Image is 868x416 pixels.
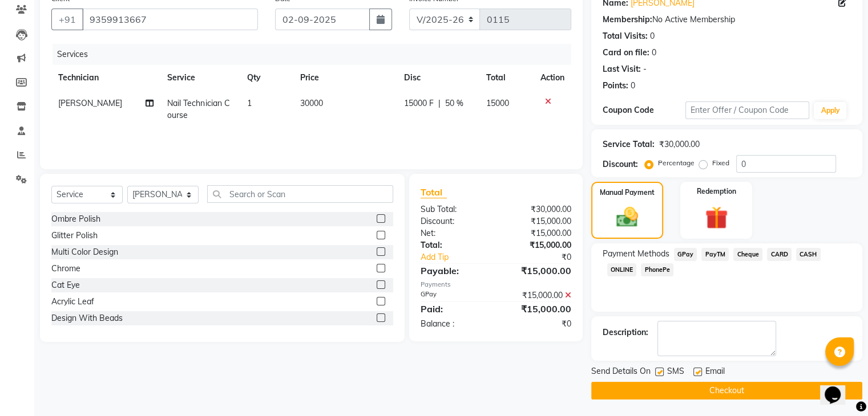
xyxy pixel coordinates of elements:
div: Net: [412,227,496,239]
span: PayTM [701,248,729,261]
input: Search or Scan [207,185,393,203]
span: 50 % [445,97,463,109]
span: Email [705,365,725,380]
span: Send Details On [591,365,651,380]
div: Chrome [51,263,80,275]
div: 0 [652,47,656,59]
button: Checkout [591,382,862,399]
span: Total [421,186,447,198]
img: _gift.svg [698,203,735,232]
div: ₹15,000.00 [496,302,580,316]
label: Manual Payment [600,187,655,198]
span: Payment Methods [603,248,669,260]
span: CASH [796,248,821,261]
div: Discount: [603,158,638,170]
span: 30000 [300,98,323,108]
span: | [438,97,441,109]
a: Add Tip [412,251,510,263]
span: PhonePe [641,263,673,276]
span: 1 [247,98,252,108]
input: Search by Name/Mobile/Email/Code [82,9,258,30]
div: Total: [412,239,496,251]
span: CARD [767,248,792,261]
iframe: chat widget [820,370,857,405]
span: Cheque [733,248,762,261]
div: Multi Color Design [51,246,118,258]
div: ₹15,000.00 [496,289,580,301]
span: 15000 F [404,97,434,109]
div: Discount: [412,215,496,227]
span: [PERSON_NAME] [58,98,122,108]
div: ₹0 [496,318,580,330]
div: ₹15,000.00 [496,264,580,278]
button: Apply [814,102,846,119]
label: Fixed [712,158,729,168]
label: Redemption [697,186,736,197]
div: Ombre Polish [51,213,100,225]
div: Paid: [412,302,496,316]
button: +91 [51,9,83,30]
div: Design With Beads [51,312,123,324]
th: Total [479,65,533,91]
th: Qty [240,65,293,91]
th: Price [293,65,397,91]
th: Disc [397,65,479,91]
span: 15000 [486,98,508,108]
div: Glitter Polish [51,230,98,242]
div: Total Visits: [603,30,648,42]
div: Card on file: [603,47,649,59]
div: Description: [603,327,648,338]
div: Points: [603,80,628,92]
div: ₹30,000.00 [496,203,580,215]
span: Nail Technician Course [167,98,229,120]
div: 0 [631,80,635,92]
span: ONLINE [607,263,637,276]
div: GPay [412,289,496,301]
div: ₹15,000.00 [496,239,580,251]
div: No Active Membership [603,14,851,26]
span: SMS [667,365,684,380]
div: Last Visit: [603,63,641,75]
div: Balance : [412,318,496,330]
div: 0 [650,30,655,42]
div: Sub Total: [412,203,496,215]
div: Services [53,44,580,65]
div: Acrylic Leaf [51,296,94,308]
span: GPay [674,248,697,261]
div: ₹0 [510,251,579,263]
th: Technician [51,65,160,91]
label: Percentage [658,158,695,168]
div: Cat Eye [51,279,80,291]
div: ₹30,000.00 [659,138,700,150]
input: Enter Offer / Coupon Code [685,101,810,119]
div: Membership: [603,14,652,26]
th: Action [534,65,571,91]
div: Payable: [412,264,496,278]
div: - [643,63,647,75]
img: _cash.svg [609,205,645,230]
div: ₹15,000.00 [496,227,580,239]
div: ₹15,000.00 [496,215,580,227]
div: Payments [421,280,571,289]
div: Coupon Code [603,104,685,116]
th: Service [160,65,240,91]
div: Service Total: [603,138,655,150]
